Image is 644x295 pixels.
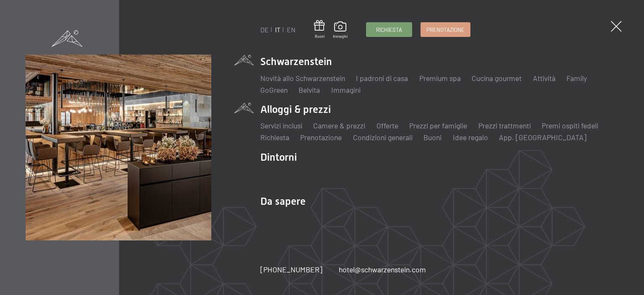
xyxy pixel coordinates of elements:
[313,121,365,130] a: Camere & prezzi
[542,121,598,130] a: Premi ospiti fedeli
[356,73,408,83] a: I padroni di casa
[275,26,280,34] a: IT
[478,121,531,130] a: Prezzi trattmenti
[333,34,348,39] span: Immagini
[419,73,461,83] a: Premium spa
[287,26,296,34] a: EN
[260,73,345,83] a: Novità allo Schwarzenstein
[426,26,465,34] span: Prenotazione
[423,133,441,142] a: Buoni
[499,133,587,142] a: App. [GEOGRAPHIC_DATA]
[299,85,320,94] a: Belvita
[366,23,412,37] a: Richiesta
[421,23,470,37] a: Prenotazione
[376,26,402,34] span: Richiesta
[339,264,426,275] a: hotel@schwarzenstein.com
[331,85,361,94] a: Immagini
[566,73,587,83] a: Family
[260,264,322,275] a: [PHONE_NUMBER]
[472,73,522,83] a: Cucina gourmet
[353,133,413,142] a: Condizioni generali
[377,121,398,130] a: Offerte
[333,21,348,39] a: Immagini
[314,20,325,39] a: Buoni
[409,121,467,130] a: Prezzi per famiglie
[260,85,288,94] a: GoGreen
[260,121,302,130] a: Servizi inclusi
[453,133,488,142] a: Idee regalo
[533,73,556,83] a: Attività
[260,265,322,274] span: [PHONE_NUMBER]
[314,34,325,39] span: Buoni
[300,133,342,142] a: Prenotazione
[260,26,269,34] a: DE
[260,133,289,142] a: Richiesta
